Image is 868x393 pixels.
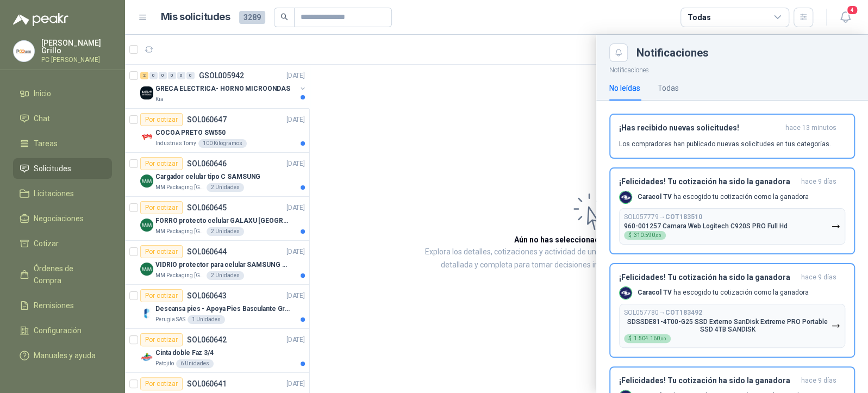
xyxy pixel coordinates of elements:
[620,191,632,203] img: Company Logo
[620,287,632,299] img: Company Logo
[34,113,50,124] span: Chat
[13,258,112,291] a: Órdenes de Compra
[835,8,855,27] button: 4
[13,108,112,129] a: Chat
[785,123,836,133] span: hace 13 minutos
[801,273,836,282] span: hace 9 días
[13,345,112,366] a: Manuales y ayuda
[660,336,666,341] span: ,00
[688,11,710,23] div: Todas
[34,350,96,361] span: Manuales y ayuda
[638,288,809,297] p: ha escogido tu cotización como la ganadora
[609,263,855,358] button: ¡Felicidades! Tu cotización ha sido la ganadorahace 9 días Company LogoCaracol TV ha escogido tu ...
[41,57,112,63] p: PC [PERSON_NAME]
[619,123,781,133] h3: ¡Has recibido nuevas solicitudes!
[609,167,855,254] button: ¡Felicidades! Tu cotización ha sido la ganadorahace 9 días Company LogoCaracol TV ha escogido tu ...
[14,41,34,61] img: Company Logo
[624,213,702,221] p: SOL057779 →
[619,304,845,348] button: SOL057780→COT183492SDSSDE81-4T00-G25 SSD Externo SanDisk Extreme PRO Portable SSD 4TB SANDISK$1.5...
[658,82,679,94] div: Todas
[801,177,836,186] span: hace 9 días
[624,309,702,317] p: SOL057780 →
[13,183,112,204] a: Licitaciones
[13,208,112,229] a: Negociaciones
[34,300,74,311] span: Remisiones
[624,318,831,333] p: SDSSDE81-4T00-G25 SSD Externo SanDisk Extreme PRO Portable SSD 4TB SANDISK
[638,193,672,201] b: Caracol TV
[34,163,71,174] span: Solicitudes
[609,82,640,94] div: No leídas
[634,336,666,341] span: 1.504.160
[13,13,68,26] img: Logo peakr
[665,213,702,221] b: COT183510
[34,138,58,149] span: Tareas
[619,139,831,149] p: Los compradores han publicado nuevas solicitudes en tus categorías.
[239,11,265,24] span: 3289
[638,289,672,296] b: Caracol TV
[34,238,59,249] span: Cotizar
[34,325,82,336] span: Configuración
[13,295,112,316] a: Remisiones
[619,208,845,245] button: SOL057779→COT183510960-001257 Camara Web Logitech C920S PRO Full Hd$310.590,00
[619,376,797,385] h3: ¡Felicidades! Tu cotización ha sido la ganadora
[13,320,112,341] a: Configuración
[596,62,868,76] p: Notificaciones
[619,177,797,186] h3: ¡Felicidades! Tu cotización ha sido la ganadora
[609,114,855,159] button: ¡Has recibido nuevas solicitudes!hace 13 minutos Los compradores han publicado nuevas solicitudes...
[636,47,855,58] div: Notificaciones
[13,233,112,254] a: Cotizar
[13,133,112,154] a: Tareas
[846,5,858,15] span: 4
[34,263,102,286] span: Órdenes de Compra
[634,233,661,238] span: 310.590
[665,309,702,316] b: COT183492
[619,273,797,282] h3: ¡Felicidades! Tu cotización ha sido la ganadora
[161,9,230,25] h1: Mis solicitudes
[34,88,51,99] span: Inicio
[655,233,661,238] span: ,00
[801,376,836,385] span: hace 9 días
[41,39,112,54] p: [PERSON_NAME] Grillo
[609,43,628,62] button: Close
[280,13,288,21] span: search
[34,188,74,199] span: Licitaciones
[638,192,809,202] p: ha escogido tu cotización como la ganadora
[624,334,671,343] div: $
[13,83,112,104] a: Inicio
[34,213,84,224] span: Negociaciones
[624,222,788,230] p: 960-001257 Camara Web Logitech C920S PRO Full Hd
[13,158,112,179] a: Solicitudes
[624,231,666,240] div: $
